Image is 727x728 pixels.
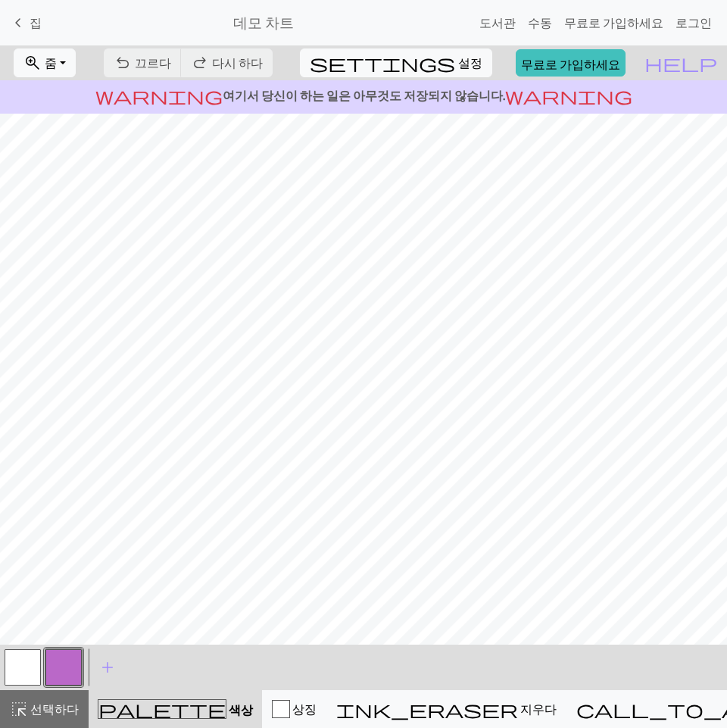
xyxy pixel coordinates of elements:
font: 로그인 [676,15,712,30]
span: zoom_in [23,52,42,73]
font: 상징 [292,701,317,716]
button: Settings설정 [300,48,492,77]
font: 데모 차트 [233,14,294,31]
font: 색상 [229,702,253,717]
button: 지우다 [326,690,566,728]
a: 수동 [522,8,558,38]
font: 설정 [458,55,482,70]
a: 무료로 가입하세요 [516,49,626,77]
a: 집 [9,10,42,36]
font: 무료로 가입하세요 [521,56,620,70]
font: 지우다 [520,701,557,716]
span: palette [98,698,226,720]
span: settings [310,52,455,73]
a: 무료로 가입하세요 [558,8,669,38]
span: highlight_alt [10,698,28,720]
font: 도서관 [479,15,516,30]
button: 줌 [14,48,76,77]
span: add [98,657,117,678]
a: 로그인 [669,8,718,38]
span: keyboard_arrow_left [9,12,27,33]
font: 줌 [45,55,57,70]
font: 수동 [528,15,552,30]
button: 상징 [262,690,326,728]
font: 집 [30,15,42,30]
font: 선택하다 [30,701,79,716]
button: 색상 [89,690,262,728]
font: 여기서 당신이 하는 일은 아무것도 저장되지 않습니다. [223,88,505,102]
font: 무료로 가입하세요 [564,15,663,30]
span: ink_eraser [336,698,518,720]
span: help [644,52,717,73]
span: warning [505,85,632,106]
span: warning [95,85,223,106]
a: 도서관 [473,8,522,38]
i: Settings [310,54,455,72]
